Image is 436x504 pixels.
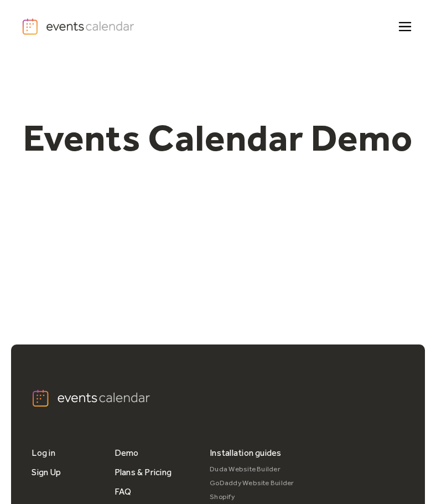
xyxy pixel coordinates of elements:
[392,13,414,40] div: menu
[115,482,132,501] a: FAQ
[210,462,294,476] a: Duda Website Builder
[32,443,55,462] a: Log in
[22,115,414,161] h1: Events Calendar Demo
[210,476,294,490] a: GoDaddy Website Builder
[210,490,294,504] a: Shopify
[32,462,61,482] a: Sign Up
[115,443,139,462] a: Demo
[210,443,282,462] div: Installation guides
[115,462,172,482] a: Plans & Pricing
[22,18,137,35] a: home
